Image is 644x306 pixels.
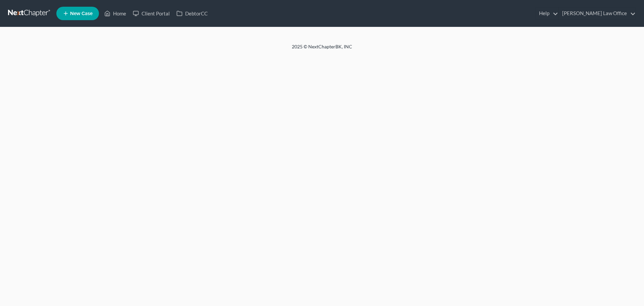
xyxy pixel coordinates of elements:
[559,7,636,19] a: [PERSON_NAME] Law Office
[131,43,513,55] div: 2025 © NextChapterBK, INC
[101,7,129,19] a: Home
[173,7,211,19] a: DebtorCC
[536,7,558,19] a: Help
[129,7,173,19] a: Client Portal
[56,7,99,20] new-legal-case-button: New Case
